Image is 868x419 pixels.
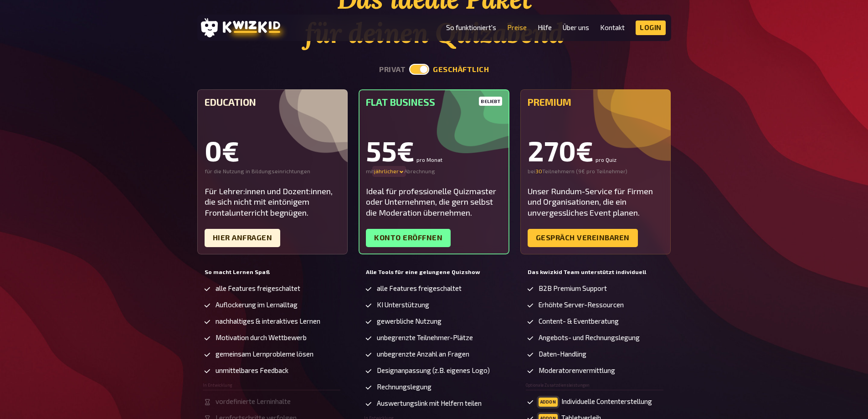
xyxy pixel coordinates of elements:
span: alle Features freigeschaltet [216,285,300,292]
h5: So macht Lernen Spaß [205,269,341,275]
div: mit Abrechnung [366,168,502,175]
span: vordefinierte Lerninhalte [216,398,291,405]
div: Für Lehrer:innen und Dozent:innen, die sich nicht mit eintönigem Frontalunterricht begnügen. [205,186,341,218]
h5: Flat Business [366,97,502,108]
div: 55€ [366,137,502,164]
a: Login [636,21,666,35]
span: Optionale Zusatzdiensleistungen [526,383,590,388]
a: Kontakt [600,24,625,31]
span: Rechnungslegung [377,383,431,391]
a: So funktioniert's [446,24,496,31]
div: Ideal für professionelle Quizmaster oder Unternehmen, die gern selbst die Moderation übernehmen. [366,186,502,218]
a: Preise [507,24,527,31]
span: nachhaltiges & interaktives Lernen [216,317,320,325]
h5: Das kwizkid Team unterstützt individuell [528,269,664,275]
span: Erhöhte Server-Ressourcen [539,301,624,309]
small: pro Quiz [596,157,616,162]
span: Angebots- und Rechnungslegung [539,334,640,341]
button: privat [379,65,406,74]
div: für die Nutzung in Bildungseinrichtungen [205,168,341,175]
h5: Premium [528,97,664,108]
small: pro Monat [416,157,442,162]
a: Über uns [563,24,589,31]
div: 0€ [205,137,341,164]
span: In Entwicklung [203,383,232,388]
span: unmittelbares Feedback [216,367,288,374]
span: KI Unterstützung [377,301,429,309]
div: Unser Rundum-Service für Firmen und Organisationen, die ein unvergessliches Event planen. [528,186,664,218]
span: B2B Premium Support [539,285,607,292]
a: Gespräch vereinbaren [528,229,638,247]
span: Auflockerung im Lernalltag [216,301,298,309]
a: Hier Anfragen [205,229,281,247]
span: alle Features freigeschaltet [377,285,462,292]
span: gewerbliche Nutzung [377,317,442,325]
a: Hilfe [538,24,552,31]
div: 270€ [528,137,664,164]
button: geschäftlich [433,65,489,74]
span: Moderatorenvermittlung [539,367,615,374]
span: Daten-Handling [539,350,586,358]
span: gemeinsam Lernprobleme lösen [216,350,313,358]
input: 0 [535,168,542,175]
span: unbegrenzte Anzahl an Fragen [377,350,469,358]
span: Individuelle Contenterstellung [539,398,652,407]
span: Content- & Eventberatung [539,317,619,325]
h5: Alle Tools für eine gelungene Quizshow [366,269,502,275]
a: Konto eröffnen [366,229,451,247]
div: bei Teilnehmern ( 9€ pro Teilnehmer ) [528,168,664,175]
span: unbegrenzte Teilnehmer-Plätze [377,334,473,341]
span: Designanpassung (z.B. eigenes Logo) [377,367,490,374]
div: jährlicher [374,168,404,175]
h5: Education [205,97,341,108]
span: Motivation durch Wettbewerb [216,334,307,341]
span: Auswertungslink mit Helfern teilen [377,399,482,407]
